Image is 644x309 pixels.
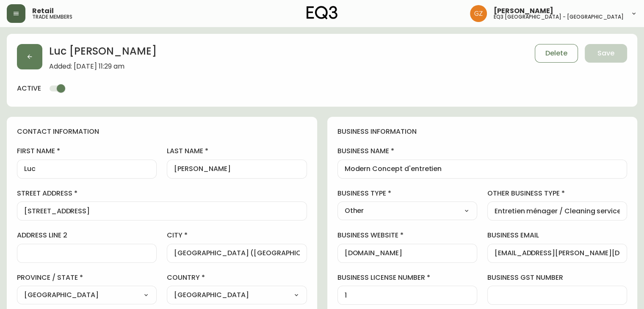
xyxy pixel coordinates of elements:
label: street address [17,189,307,198]
span: [PERSON_NAME] [494,8,553,14]
h5: eq3 [GEOGRAPHIC_DATA] - [GEOGRAPHIC_DATA] [494,14,624,19]
img: logo [307,6,338,19]
label: business gst number [487,273,627,282]
label: country [167,273,307,282]
label: other business type [487,189,627,198]
label: business type [337,189,477,198]
label: business email [487,231,627,240]
span: Delete [545,49,567,58]
button: Delete [535,44,578,63]
h4: business information [337,127,627,136]
h5: trade members [32,14,72,19]
label: city [167,231,307,240]
label: province / state [17,273,157,282]
input: https://www.designshop.com [345,249,470,257]
label: first name [17,146,157,156]
label: business license number [337,273,477,282]
h4: active [17,84,41,93]
label: business website [337,231,477,240]
label: last name [167,146,307,156]
span: Retail [32,8,54,14]
h4: contact information [17,127,307,136]
span: Added: [DATE] 11:29 am [49,63,157,70]
label: address line 2 [17,231,157,240]
img: 78875dbee59462ec7ba26e296000f7de [470,5,487,22]
h2: Luc [PERSON_NAME] [49,44,157,63]
label: business name [337,146,627,156]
